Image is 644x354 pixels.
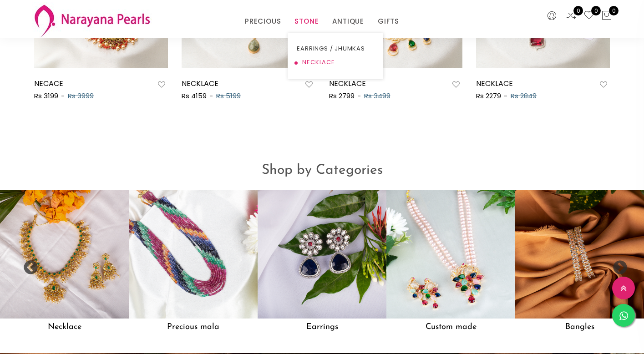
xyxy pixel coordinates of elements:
a: EARRINGS / JHUMKAS [297,42,374,56]
span: 0 [609,6,619,15]
button: Next [612,260,621,269]
a: NECKLACE [182,78,218,89]
button: 0 [601,10,612,22]
button: Previous [23,260,32,269]
button: Add to wishlist [597,79,610,91]
span: Rs 4159 [182,91,207,101]
img: Custom made [386,190,515,319]
a: 0 [583,10,594,22]
h5: Earrings [258,319,386,336]
span: Rs 3199 [34,91,58,101]
a: STONE [294,15,319,28]
a: PRECIOUS [245,15,281,28]
button: Add to wishlist [155,79,168,91]
span: Rs 5199 [216,91,241,101]
span: Rs 2279 [476,91,501,101]
span: Rs 3999 [68,91,94,101]
h5: Custom made [386,319,515,336]
a: NECKLACE [329,78,366,89]
a: NECKLACE [476,78,513,89]
span: Rs 2799 [329,91,355,101]
img: Bangles [515,190,644,319]
span: 0 [591,6,601,15]
a: NECKLACE [297,56,374,69]
span: Rs 3499 [364,91,390,101]
img: Precious mala [129,190,258,319]
button: Add to wishlist [450,79,462,91]
span: 0 [573,6,583,15]
h5: Precious mala [129,319,258,336]
span: Rs 2849 [511,91,537,101]
a: NECACE [34,78,63,89]
a: 0 [566,10,577,22]
a: ANTIQUE [332,15,364,28]
img: Earrings [258,190,386,319]
h5: Bangles [515,319,644,336]
a: GIFTS [378,15,399,28]
button: Add to wishlist [303,79,315,91]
